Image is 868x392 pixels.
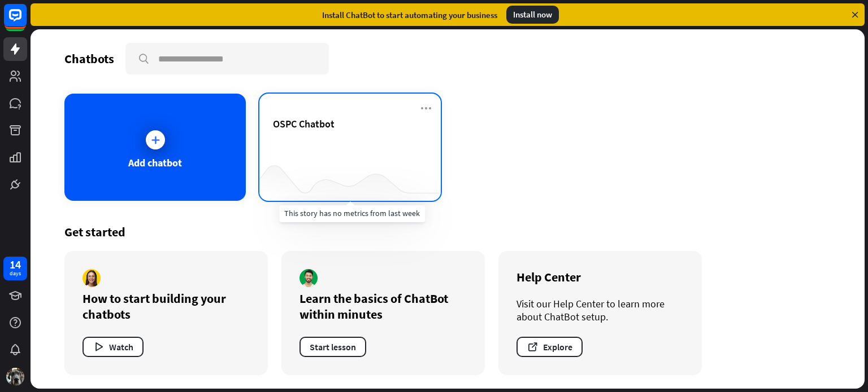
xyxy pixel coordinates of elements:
[517,337,583,357] button: Explore
[273,117,335,130] span: OSPC Chatbot
[83,269,101,287] img: author
[506,6,559,24] div: Install now
[64,51,114,67] div: Chatbots
[10,270,21,278] div: days
[3,257,27,280] a: 14 days
[10,259,21,270] div: 14
[9,5,43,38] button: Open LiveChat chat widget
[322,10,497,20] div: Install ChatBot to start automating your business
[517,297,684,323] div: Visit our Help Center to learn more about ChatBot setup.
[300,269,318,287] img: author
[83,290,250,322] div: How to start building your chatbots
[128,156,182,169] div: Add chatbot
[517,269,684,285] div: Help Center
[300,290,467,322] div: Learn the basics of ChatBot within minutes
[64,224,831,240] div: Get started
[300,337,366,357] button: Start lesson
[83,337,144,357] button: Watch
